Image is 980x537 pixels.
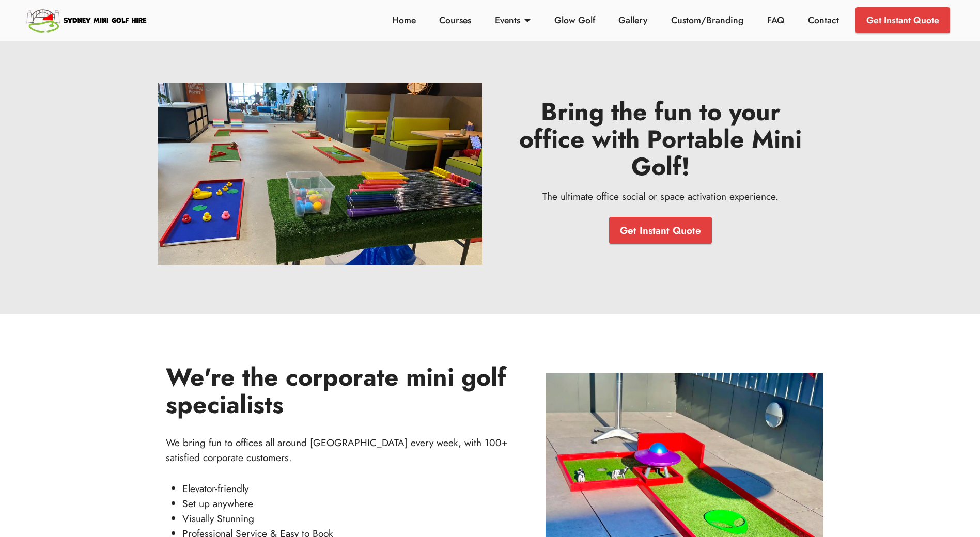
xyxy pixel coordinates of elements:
span: Set up anywhere [182,496,253,511]
img: Sydney Mini Golf Hire [25,5,149,35]
a: Courses [437,13,474,27]
a: FAQ [765,13,787,27]
a: Contact [805,13,842,27]
strong: We're the corporate mini golf specialists [166,359,506,422]
a: Home [389,13,418,27]
a: Glow Golf [551,13,598,27]
p: The ultimate office social or space activation experience. [515,189,806,204]
p: We bring fun to offices all around [GEOGRAPHIC_DATA] every week, with 100+ satisfied corporate cu... [166,435,521,465]
span: Elevator-friendly [182,481,248,496]
span: Visually Stunning [182,511,254,526]
a: Get Instant Quote [855,7,950,33]
strong: Bring the fun to your office with Portable Mini Golf! [519,94,802,184]
a: Get Instant Quote [609,217,712,244]
a: Gallery [616,13,650,27]
a: Events [492,13,534,27]
a: Custom/Branding [668,13,746,27]
img: Mini Golf Corporates [158,83,482,265]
